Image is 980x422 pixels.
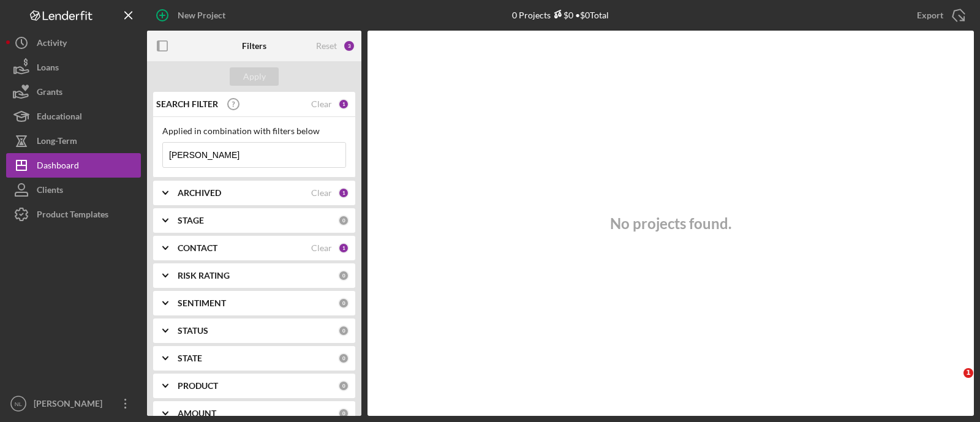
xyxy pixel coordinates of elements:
div: 0 [338,298,349,309]
b: SEARCH FILTER [156,99,218,109]
div: Clear [311,243,332,253]
div: Long-Term [37,129,77,156]
div: 1 [338,187,349,198]
b: CONTACT [178,243,217,253]
button: NL[PERSON_NAME] [6,391,141,416]
div: Grants [37,80,62,107]
div: 0 [338,408,349,419]
div: Applied in combination with filters below [162,126,346,136]
div: Clear [311,99,332,109]
text: NL [15,401,23,407]
div: 3 [343,40,355,52]
div: 1 [338,243,349,254]
div: $0 [551,10,573,20]
button: New Project [147,3,238,28]
div: 0 [338,353,349,364]
span: 1 [963,368,973,378]
b: ARCHIVED [178,188,221,198]
div: Loans [37,55,59,83]
button: Dashboard [6,153,141,178]
div: New Project [178,3,225,28]
div: 1 [338,99,349,110]
iframe: Intercom live chat [938,368,968,398]
div: Product Templates [37,202,108,230]
button: Activity [6,31,141,55]
button: Grants [6,80,141,104]
b: SENTIMENT [178,298,226,308]
b: AMOUNT [178,409,216,418]
button: Loans [6,55,141,80]
button: Educational [6,104,141,129]
b: PRODUCT [178,381,218,391]
b: STATUS [178,326,208,336]
div: Apply [243,67,266,86]
div: 0 [338,215,349,226]
div: Dashboard [37,153,79,181]
div: Reset [316,41,337,51]
div: [PERSON_NAME] [31,391,110,419]
div: 0 Projects • $0 Total [512,10,609,20]
div: 0 [338,380,349,391]
button: Long-Term [6,129,141,153]
div: Clients [37,178,63,205]
div: Clear [311,188,332,198]
button: Export [905,3,974,28]
div: 0 [338,325,349,336]
div: 0 [338,270,349,281]
b: RISK RATING [178,271,230,281]
h3: No projects found. [610,215,731,232]
b: STAGE [178,216,204,225]
div: Educational [37,104,82,132]
button: Clients [6,178,141,202]
button: Product Templates [6,202,141,227]
b: Filters [242,41,266,51]
button: Apply [230,67,279,86]
div: Export [917,3,943,28]
b: STATE [178,353,202,363]
div: Activity [37,31,67,58]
